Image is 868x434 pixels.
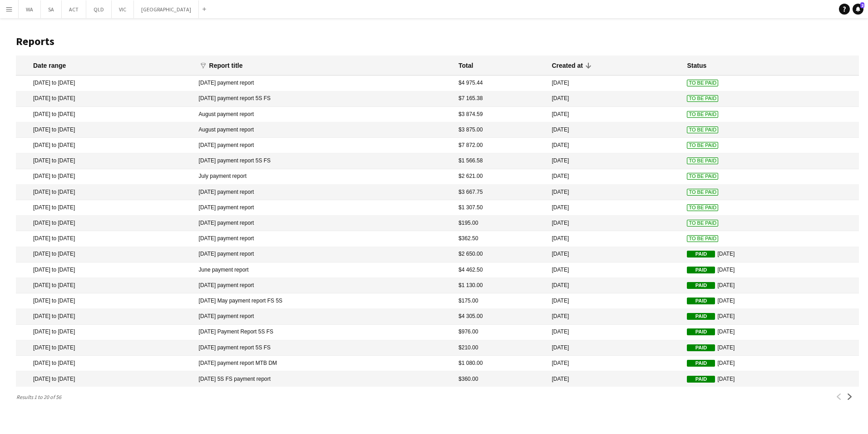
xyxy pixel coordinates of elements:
[547,231,682,247] mat-cell: [DATE]
[16,394,65,400] span: Results 1 to 20 of 56
[16,91,194,107] mat-cell: [DATE] to [DATE]
[687,344,715,351] span: Paid
[194,293,454,309] mat-cell: [DATE] May payment report FS 5S
[194,309,454,324] mat-cell: [DATE] payment report
[547,91,682,107] mat-cell: [DATE]
[194,278,454,293] mat-cell: [DATE] payment report
[687,360,715,367] span: Paid
[454,91,547,107] mat-cell: $7 165.38
[16,169,194,185] mat-cell: [DATE] to [DATE]
[16,247,194,262] mat-cell: [DATE] to [DATE]
[16,138,194,153] mat-cell: [DATE] to [DATE]
[454,200,547,216] mat-cell: $1 307.50
[16,356,194,371] mat-cell: [DATE] to [DATE]
[16,185,194,200] mat-cell: [DATE] to [DATE]
[194,340,454,356] mat-cell: [DATE] payment report 5S FS
[209,61,251,70] div: Report title
[16,325,194,340] mat-cell: [DATE] to [DATE]
[687,313,715,320] span: Paid
[454,216,547,231] mat-cell: $195.00
[547,309,682,324] mat-cell: [DATE]
[687,61,706,70] div: Status
[194,356,454,371] mat-cell: [DATE] payment report MTB DM
[16,340,194,356] mat-cell: [DATE] to [DATE]
[16,216,194,231] mat-cell: [DATE] to [DATE]
[687,95,718,102] span: To Be Paid
[454,231,547,247] mat-cell: $362.50
[454,122,547,138] mat-cell: $3 875.00
[547,371,682,387] mat-cell: [DATE]
[687,251,715,257] span: Paid
[547,200,682,216] mat-cell: [DATE]
[454,169,547,185] mat-cell: $2 621.00
[687,157,718,164] span: To Be Paid
[16,153,194,169] mat-cell: [DATE] to [DATE]
[194,325,454,340] mat-cell: [DATE] Payment Report 5S FS
[547,325,682,340] mat-cell: [DATE]
[194,262,454,278] mat-cell: June payment report
[860,2,864,8] span: 2
[194,185,454,200] mat-cell: [DATE] payment report
[682,247,858,262] mat-cell: [DATE]
[454,293,547,309] mat-cell: $175.00
[16,122,194,138] mat-cell: [DATE] to [DATE]
[16,76,194,91] mat-cell: [DATE] to [DATE]
[682,356,858,371] mat-cell: [DATE]
[547,169,682,185] mat-cell: [DATE]
[454,138,547,153] mat-cell: $7 872.00
[454,107,547,122] mat-cell: $3 874.59
[547,340,682,356] mat-cell: [DATE]
[454,185,547,200] mat-cell: $3 667.75
[16,200,194,216] mat-cell: [DATE] to [DATE]
[112,0,134,18] button: VIC
[682,278,858,293] mat-cell: [DATE]
[16,107,194,122] mat-cell: [DATE] to [DATE]
[33,61,66,70] div: Date range
[454,247,547,262] mat-cell: $2 650.00
[454,153,547,169] mat-cell: $1 566.58
[682,325,858,340] mat-cell: [DATE]
[687,328,715,335] span: Paid
[454,278,547,293] mat-cell: $1 130.00
[194,231,454,247] mat-cell: [DATE] payment report
[547,153,682,169] mat-cell: [DATE]
[547,247,682,262] mat-cell: [DATE]
[552,61,582,70] div: Created at
[194,76,454,91] mat-cell: [DATE] payment report
[547,76,682,91] mat-cell: [DATE]
[194,200,454,216] mat-cell: [DATE] payment report
[687,267,715,273] span: Paid
[682,293,858,309] mat-cell: [DATE]
[547,278,682,293] mat-cell: [DATE]
[454,76,547,91] mat-cell: $4 975.44
[16,371,194,387] mat-cell: [DATE] to [DATE]
[194,153,454,169] mat-cell: [DATE] payment report 5S FS
[547,216,682,231] mat-cell: [DATE]
[62,0,86,18] button: ACT
[16,309,194,324] mat-cell: [DATE] to [DATE]
[454,325,547,340] mat-cell: $976.00
[687,111,718,118] span: To Be Paid
[687,282,715,289] span: Paid
[687,376,715,383] span: Paid
[459,61,473,70] div: Total
[454,340,547,356] mat-cell: $210.00
[687,142,718,149] span: To Be Paid
[454,356,547,371] mat-cell: $1 080.00
[454,262,547,278] mat-cell: $4 462.50
[194,91,454,107] mat-cell: [DATE] payment report 5S FS
[194,371,454,387] mat-cell: [DATE] 5S FS payment report
[194,216,454,231] mat-cell: [DATE] payment report
[16,262,194,278] mat-cell: [DATE] to [DATE]
[687,204,718,211] span: To Be Paid
[552,61,591,70] div: Created at
[16,293,194,309] mat-cell: [DATE] to [DATE]
[41,0,62,18] button: SA
[16,278,194,293] mat-cell: [DATE] to [DATE]
[547,122,682,138] mat-cell: [DATE]
[86,0,112,18] button: QLD
[682,309,858,324] mat-cell: [DATE]
[682,262,858,278] mat-cell: [DATE]
[682,371,858,387] mat-cell: [DATE]
[454,309,547,324] mat-cell: $4 305.00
